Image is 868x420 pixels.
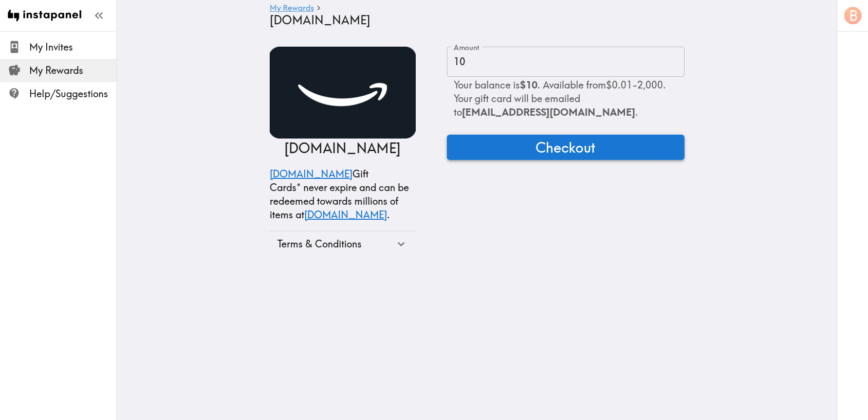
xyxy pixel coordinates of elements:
[462,106,635,118] span: [EMAIL_ADDRESS][DOMAIN_NAME]
[29,40,116,54] span: My Invites
[520,79,537,91] b: $10
[304,209,387,221] a: [DOMAIN_NAME]
[270,13,677,27] h4: [DOMAIN_NAME]
[277,237,395,251] div: Terms & Conditions
[29,87,116,101] span: Help/Suggestions
[454,42,480,53] label: Amount
[270,168,352,180] a: [DOMAIN_NAME]
[454,79,666,118] span: Your balance is . Available from $0.01 - 2,000 . Your gift card will be emailed to .
[29,64,116,77] span: My Rewards
[536,138,595,157] span: Checkout
[270,4,314,13] a: My Rewards
[270,47,416,139] img: Amazon.com
[284,139,401,157] p: [DOMAIN_NAME]
[270,167,416,222] p: Gift Cards* never expire and can be redeemed towards millions of items at .
[270,231,416,257] div: Terms & Conditions
[849,7,858,24] span: B
[843,6,863,25] button: B
[447,135,684,160] button: Checkout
